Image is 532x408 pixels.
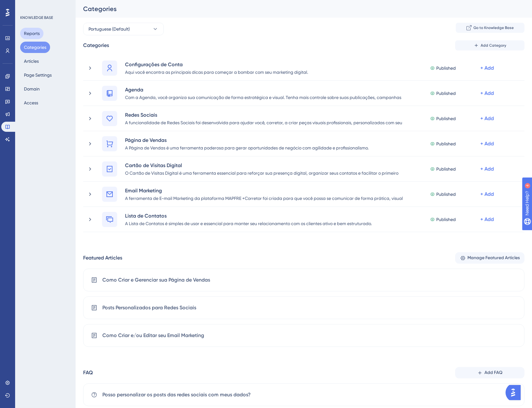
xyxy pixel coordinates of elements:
[467,254,520,262] span: Manage Featured Articles
[125,119,405,126] div: A funcionalidade de Redes Sociais foi desenvolvida para ajudar você, corretor, a criar peças visu...
[484,369,502,376] span: Add FAQ
[480,140,494,148] div: + Add
[125,144,369,151] div: A Página de Vendas é uma ferramenta poderosa para gerar oportunidades de negócio com agilidade e ...
[455,40,524,50] button: Add Category
[125,187,405,194] div: Email Marketing
[20,83,43,95] button: Domain
[480,115,494,122] div: + Add
[102,276,210,284] span: Como Criar e Gerenciar sua Página de Vendas
[480,216,494,223] div: + Add
[436,115,456,122] span: Published
[44,3,46,8] div: 4
[436,216,456,223] span: Published
[456,23,524,33] button: Go to Knowledge Base
[125,194,405,202] div: A ferramenta de E-mail Marketing da plataforma MAPFRE +Corretor foi criada para que você possa se...
[102,332,204,339] span: Como Criar e/ou Editar seu Email Marketing
[83,4,509,13] div: Categories
[125,93,405,101] div: Com a Agenda, você organiza sua comunicação de forma estratégica e visual. Tenha mais controle so...
[83,254,122,262] div: Featured Articles
[436,90,456,97] span: Published
[20,55,43,67] button: Articles
[506,383,524,402] iframe: UserGuiding AI Assistant Launcher
[480,90,494,97] div: + Add
[455,252,524,264] button: Manage Featured Articles
[125,169,405,177] div: O Cartão de Visitas Digital é uma ferramenta essencial para reforçar sua presença digital, organi...
[436,140,456,148] span: Published
[125,161,405,169] div: Cartão de Visitas Digital
[436,190,456,198] span: Published
[473,25,514,30] span: Go to Knowledge Base
[125,68,308,76] div: Aqui você encontra as principais dicas para começar a bombar com seu marketing digital.
[20,69,55,81] button: Page Settings
[83,23,164,35] button: Portuguese (Default)
[125,219,372,227] div: A Lista de Contatos é simples de usar e essencial para manter seu relacionamento com os clientes ...
[102,391,251,399] span: Posso personalizar os posts das redes sociais com meus dados?
[436,64,456,72] span: Published
[89,25,130,33] span: Portuguese (Default)
[480,165,494,173] div: + Add
[83,42,109,49] div: Categories
[20,97,42,108] button: Access
[20,28,43,39] button: Reports
[15,2,39,9] span: Need Help?
[125,86,405,93] div: Agenda
[102,304,196,312] span: Posts Personalizados para Redes Sociais
[455,367,524,378] button: Add FAQ
[125,61,308,68] div: Configurações de Conta
[481,43,506,48] span: Add Category
[125,136,369,144] div: Página de Vendas
[125,111,405,119] div: Redes Sociais
[125,212,372,219] div: Lista de Contatos
[480,64,494,72] div: + Add
[436,165,456,173] span: Published
[20,15,53,20] div: KNOWLEDGE BASE
[83,369,93,376] div: FAQ
[480,190,494,198] div: + Add
[20,42,50,53] button: Categories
